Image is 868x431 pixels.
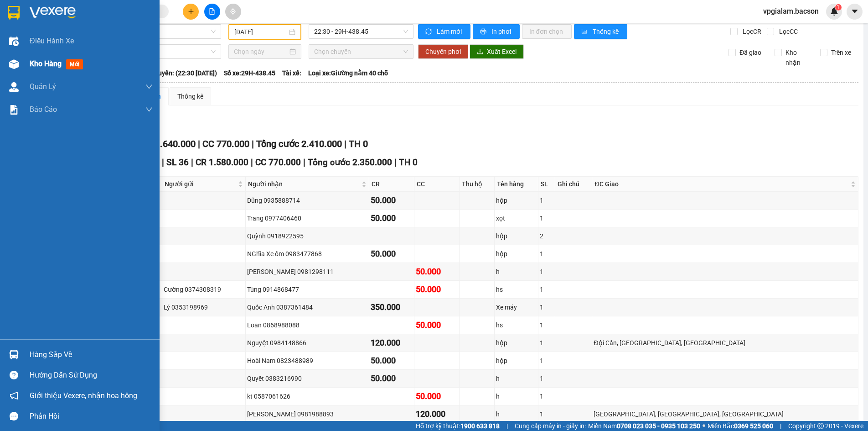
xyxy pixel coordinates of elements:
[827,47,855,58] span: Trên xe
[477,48,483,56] span: download
[491,26,512,37] span: In phơi
[369,177,414,192] th: CR
[10,391,18,400] span: notification
[145,83,153,90] span: down
[496,302,537,312] div: Xe máy
[314,45,408,58] span: Chọn chuyến
[416,283,458,296] div: 50.000
[593,26,620,37] span: Thống kê
[540,409,553,419] div: 1
[9,82,19,92] img: warehouse-icon
[540,391,553,401] div: 1
[141,138,196,149] span: CR 1.640.000
[540,320,553,330] div: 1
[496,338,537,348] div: hộp
[588,421,700,431] span: Miền Nam
[371,301,413,314] div: 350.000
[496,320,537,330] div: hs
[540,231,553,241] div: 2
[540,213,553,223] div: 1
[145,106,153,113] span: down
[247,267,367,277] div: [PERSON_NAME] 0981298111
[198,138,200,149] span: |
[166,157,189,168] span: SL 36
[282,68,301,78] span: Tài xế:
[164,284,244,294] div: Cường 0374308319
[230,8,236,15] span: aim
[202,138,249,149] span: CC 770.000
[734,422,773,430] strong: 0369 525 060
[30,390,137,401] span: Giới thiệu Vexere, nhận hoa hồng
[538,177,555,192] th: SL
[496,249,537,259] div: hộp
[252,138,254,149] span: |
[183,4,199,20] button: plus
[540,338,553,348] div: 1
[506,421,508,431] span: |
[247,302,367,312] div: Quốc Anh 0387361484
[540,302,553,312] div: 1
[540,356,553,366] div: 1
[247,320,367,330] div: Loan 0868988088
[555,177,592,192] th: Ghi chú
[540,284,553,294] div: 1
[224,68,275,78] span: Số xe: 29H-438.45
[496,213,537,223] div: xọt
[418,24,470,39] button: syncLàm mới
[837,4,840,11] span: 1
[496,356,537,366] div: hộp
[9,37,19,46] img: warehouse-icon
[30,35,74,47] span: Điều hành xe
[66,59,83,69] span: mới
[414,177,460,192] th: CC
[460,422,500,430] strong: 1900 633 818
[30,348,153,362] div: Hàng sắp về
[371,212,413,225] div: 50.000
[247,231,367,241] div: Quỳnh 0918922595
[196,157,248,168] span: CR 1.580.000
[30,81,56,92] span: Quản Lý
[480,28,488,36] span: printer
[574,24,627,39] button: bar-chartThống kê
[165,179,236,189] span: Người gửi
[164,302,244,312] div: Lý 0353198969
[247,249,367,259] div: NGhĩa Xe ôm 0983477868
[10,371,18,379] span: question-circle
[8,6,20,20] img: logo-vxr
[708,421,773,431] span: Miền Bắc
[349,138,368,149] span: TH 0
[581,28,589,36] span: bar-chart
[756,5,826,17] span: vpgialam.bacson
[780,421,781,431] span: |
[247,338,367,348] div: Nguyệt 0984148866
[234,47,288,57] input: Chọn ngày
[703,424,705,428] span: ⚪️
[496,267,537,277] div: h
[247,213,367,223] div: Trang 0977406460
[425,28,433,36] span: sync
[204,4,220,20] button: file-add
[247,409,367,419] div: [PERSON_NAME] 0981988893
[473,24,520,39] button: printerIn phơi
[851,7,859,16] span: caret-down
[437,26,463,37] span: Làm mới
[418,44,468,59] button: Chuyển phơi
[739,26,763,37] span: Lọc CR
[782,47,813,68] span: Kho nhận
[247,356,367,366] div: Hoài Nam 0823488989
[225,4,241,20] button: aim
[371,336,413,349] div: 120.000
[460,177,495,192] th: Thu hộ
[594,179,848,189] span: ĐC Giao
[496,195,537,205] div: hộp
[251,157,253,168] span: |
[30,368,153,382] div: Hướng dẫn sử dụng
[247,195,367,205] div: Dũng 0935888714
[416,421,500,431] span: Hỗ trợ kỹ thuật:
[495,177,538,192] th: Tên hàng
[487,47,517,57] span: Xuất Excel
[835,4,842,11] sup: 1
[416,319,458,331] div: 50.000
[416,390,458,403] div: 50.000
[496,373,537,384] div: h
